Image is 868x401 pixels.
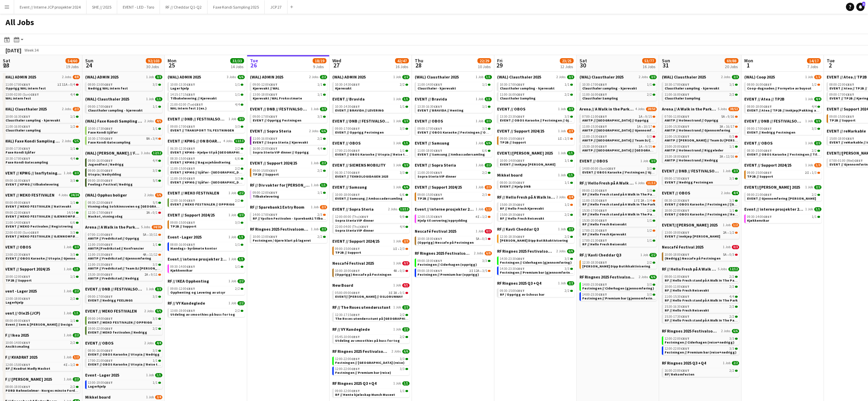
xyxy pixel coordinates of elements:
span: CEST [434,82,442,87]
span: 13:00-18:00 [253,93,277,96]
span: 1/2 [70,125,75,128]
span: CEST [516,114,525,119]
div: (WAL) Clausthaler 20251 Job1/109:00-17:00CEST1/1Clausthaler sampling - kjørevakt [85,96,162,118]
span: 11:00-14:00 [417,83,442,86]
span: (WAL) Coop 2025 [744,74,775,80]
a: 09:00-12:00CEST1/1Kjørevakt // WAL [253,82,326,90]
span: 0/4 [70,83,75,86]
div: (WAL) ADMIN 20252 Jobs4/811:00-17:00CEST1I11A•0/4Opprigg WAL intern fest13:00-02:00 (Sun)CEST4/4W... [3,74,80,106]
div: • [6,83,79,86]
span: 09:00-17:00 [829,93,854,96]
span: CEST [763,82,772,87]
span: 09:00-17:00 [88,105,113,108]
span: 1/1 [317,83,322,86]
a: EVENT // Bravida1 Job1/1 [332,96,410,102]
span: (WAL) Faxe Kondi Sampling 2025 [85,118,143,124]
span: EVENT // BRAVIDA // Henting [417,108,464,113]
span: CEST [681,114,689,119]
span: 3 [862,2,865,6]
span: EVENT // Bravida [332,96,365,102]
span: 4 Jobs [635,107,645,111]
a: Arena // A Walk in the Park 20255 Jobs38/53 [662,106,739,112]
span: CEST [186,92,195,97]
a: EVENT // DNB // FESTIVALSOMMER 20251 Job3/3 [744,118,821,124]
a: (WAL) Coop 20251 Job1/2 [744,74,821,80]
span: 1 Job [393,119,401,123]
span: 9/15 [645,115,652,118]
span: (WAL) Clausthaler 2025 [85,96,129,102]
a: EVENT // OBOS1 Job3/3 [497,106,574,112]
span: 1 Job [311,107,319,111]
span: Opprigg WAL intern fest [6,86,46,91]
span: 08:00-16:00 [747,83,772,86]
a: EVENT // DNB // FESTIVALSOMMER 20251 Job3/3 [168,116,245,122]
span: 3/3 [402,119,410,123]
span: CEST [194,102,203,107]
span: EVENT // BRAVIDA // LEVERING [335,108,384,113]
span: 2/2 [320,75,327,79]
span: EVENT // DNB // FESTIVALSOMMER 2025 [250,106,310,112]
span: 3/3 [155,75,162,79]
a: 13:30-16:30CEST1/1EVENT // BRAVIDA // Henting [417,104,491,112]
a: 11:00-16:00CEST1/2Clausthaler sampling [6,124,79,132]
span: Clausthaler - kjørevakt [417,86,456,91]
div: (WAL) Coop 20251 Job1/208:00-16:00CEST1/2Coop-dugnaden // Fornyelse av buyout [744,74,821,96]
span: 9/16 [728,115,734,118]
span: 09:00-17:00 [253,115,277,118]
a: 10:30-17:00CEST1/1Clausthaler sampling - kjørevakt [665,82,738,90]
span: 09:00-12:00 [253,83,277,86]
span: CEST [598,92,607,97]
span: (WAL) Clausthaler 2025 [3,106,47,112]
span: 1/1 [155,97,162,101]
div: (WAL) Faxe Kondi Sampling 20252 Jobs4/510:00-17:30CEST1/1Faxe Kondi Sjåfør10:30-17:00CEST8A•3/4Fa... [85,118,162,150]
span: Clausthaler sampling - kjørevakt [582,86,637,91]
span: EVENT // Bravida [415,96,447,102]
a: 21:00-02:00 (Tue)CEST4/4WAL Intern fest 2 (ex.) [170,102,243,110]
a: (WAL) Clausthaler 20252 Jobs3/3 [497,74,574,80]
span: 11:00-16:00 [582,93,607,96]
span: 3 Jobs [227,75,236,79]
span: EVENT // DNB // FESTIVALSOMMER 2025 [168,116,227,122]
a: Arena // A Walk in the Park 20254 Jobs28/50 [579,106,657,112]
span: 38/53 [728,107,739,111]
span: CEST [186,82,195,87]
span: TP2B // Support [829,118,856,123]
span: EVENT // Opprigg Festningen [253,118,301,123]
span: 2 Jobs [62,75,71,79]
span: CEST [681,92,689,97]
div: (WAL) Clausthaler 20252 Jobs3/310:30-17:00CEST1/1Clausthaler sampling - kjørevakt11:00-16:00CEST2... [579,74,657,106]
span: CEST [269,82,277,87]
div: Arena // A Walk in the Park 20254 Jobs28/5007:00-11:00CEST1A•9/15AWITP // [GEOGRAPHIC_DATA] // Op... [579,106,657,158]
span: 10:30-14:30 [335,83,360,86]
span: CEST [269,92,277,97]
a: (WAL) ADMIN 20251 Job2/2 [332,74,410,80]
span: (WAL) ADMIN 2025 [3,74,36,80]
a: 11:00-15:30CEST1A•10/17AWITP // [GEOGRAPHIC_DATA] // Gjennomføring [582,124,655,132]
a: (WAL) Clausthaler 20252 Jobs3/3 [579,74,657,80]
a: EVENT // Atea // TP2B1 Job4/4 [744,96,821,102]
span: 1/2 [812,83,817,86]
span: CEST [846,82,854,87]
span: AWITP // Kristiansand // Opprigg [582,118,649,123]
span: 3/3 [485,119,492,123]
span: CEST [351,82,360,87]
a: 11:00-16:00CEST2/2Clausthaler Sampling [665,92,738,100]
span: 13:00-02:00 (Sun) [6,93,39,96]
span: CEST [516,82,525,87]
span: 2/3 [73,107,80,111]
span: 1/1 [235,93,240,96]
span: 2 Jobs [556,75,566,79]
span: 07:00-11:00 [665,115,689,118]
span: 2 Jobs [309,75,319,79]
span: 3/3 [814,119,821,123]
span: 1/1 [482,83,487,86]
span: Clausthaler Sampling [500,96,536,101]
span: Kjørevakt [335,86,352,91]
span: EVENT // Atea // TP2B // Innkjøp/Pakking av bil [747,108,822,113]
span: (WAL) Clausthaler 2025 [579,74,624,80]
span: 1A [639,115,643,118]
span: 10:30-17:00 [500,83,525,86]
span: CEST [598,82,607,87]
a: 08:00-13:00CEST3/3Nedrigg WAL intern fest [88,82,161,90]
span: 13:30-16:30 [417,105,442,108]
